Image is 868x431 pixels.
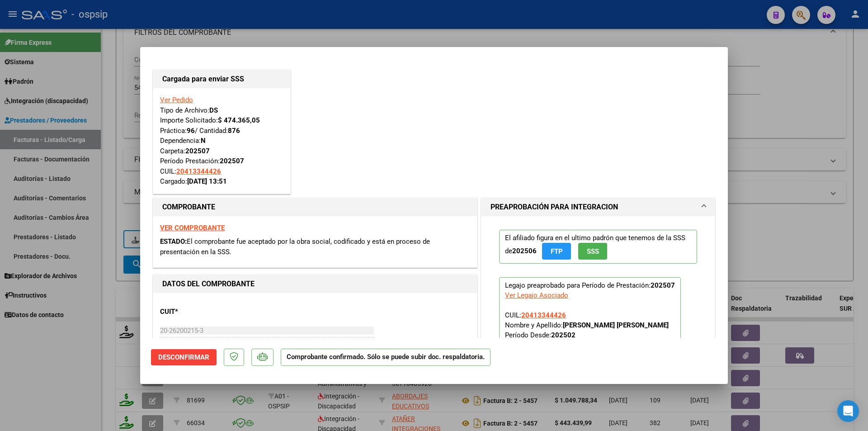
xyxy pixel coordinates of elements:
button: Desconfirmar [151,349,217,365]
span: ESTADO: [160,237,187,246]
strong: 202506 [512,247,537,255]
strong: COMPROBANTE [162,203,215,211]
h1: PREAPROBACIÓN PARA INTEGRACION [491,202,618,213]
span: 20413344426 [176,167,221,175]
a: VER COMPROBANTE [160,224,225,232]
button: SSS [578,243,607,260]
strong: [PERSON_NAME] [PERSON_NAME] [563,321,669,329]
span: SSS [587,247,599,256]
strong: 202502 [551,331,576,339]
p: Comprobante confirmado. Sólo se puede subir doc. respaldatoria. [281,349,491,366]
strong: [DATE] 13:51 [187,177,227,185]
strong: 876 [228,127,240,135]
strong: $ 474.365,05 [218,116,260,124]
div: Open Intercom Messenger [837,400,859,422]
strong: 96 [187,127,195,135]
span: Desconfirmar [158,353,209,361]
strong: DATOS DEL COMPROBANTE [162,279,255,288]
span: 20413344426 [521,311,566,319]
a: Ver Pedido [160,96,193,104]
span: CUIL: Nombre y Apellido: Período Desde: Período Hasta: Admite Dependencia: [505,311,669,369]
span: FTP [551,247,563,256]
h1: Cargada para enviar SSS [162,74,281,85]
div: PREAPROBACIÓN PARA INTEGRACION [481,216,715,395]
button: FTP [542,243,571,260]
p: CUIT [160,307,253,317]
span: El comprobante fue aceptado por la obra social, codificado y está en proceso de presentación en l... [160,237,430,256]
strong: 202507 [220,157,244,165]
strong: DS [209,106,218,114]
strong: N [201,137,206,145]
p: El afiliado figura en el ultimo padrón que tenemos de la SSS de [499,230,697,264]
div: Tipo de Archivo: Importe Solicitado: Práctica: / Cantidad: Dependencia: Carpeta: Período Prestaci... [160,95,283,187]
strong: 202507 [185,147,210,155]
mat-expansion-panel-header: PREAPROBACIÓN PARA INTEGRACION [481,198,715,216]
p: Legajo preaprobado para Período de Prestación: [499,277,681,374]
div: Ver Legajo Asociado [505,290,568,300]
strong: 202507 [651,281,675,289]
